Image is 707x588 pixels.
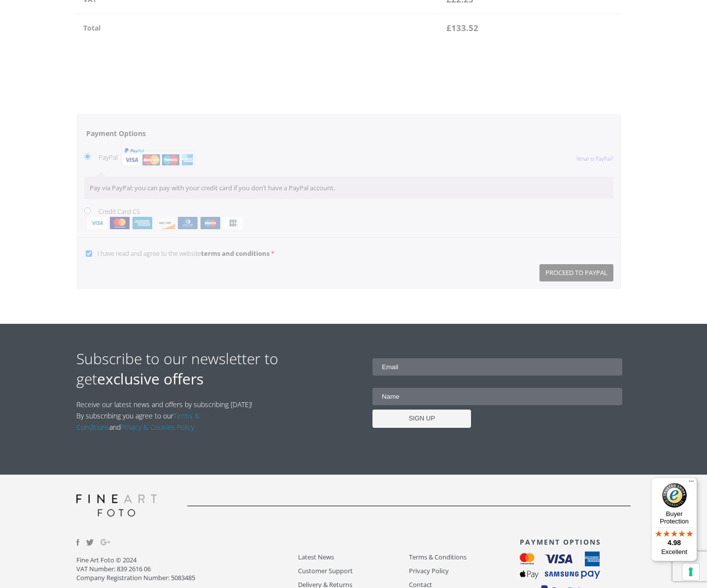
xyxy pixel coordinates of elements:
h3: PAYMENT OPTIONS [520,537,631,547]
button: Trusted Shops TrustmarkBuyer Protection4.98Excellent [651,478,697,561]
input: Name [372,388,622,405]
h2: Subscribe to our newsletter to get [76,348,354,389]
img: twitter.svg [86,539,94,546]
button: Menu [685,478,697,489]
span: 4.98 [668,539,681,547]
a: Terms & Conditions [409,552,520,563]
input: Email [372,358,622,376]
strong: exclusive offers [97,369,203,389]
img: facebook.svg [76,539,79,546]
p: Buyer Protection [651,510,697,525]
button: Your consent preferences for tracking technologies [682,563,699,580]
a: Privacy & Cookies Policy. [121,422,196,432]
img: logo-grey.svg [76,494,157,517]
img: Trusted Shops Trustmark [662,483,687,508]
p: Receive our latest news and offers by subscribing [DATE]! By subscribing you agree to our and [76,399,258,433]
a: Customer Support [298,565,409,577]
img: Google_Plus.svg [101,537,110,547]
a: Privacy Policy [409,565,520,577]
a: Latest News [298,552,409,563]
p: Excellent [651,548,697,556]
input: SIGN UP [372,410,471,428]
p: Fine Art Foto © 2024 VAT Number: 839 2616 06 Company Registration Number: 5083485 [76,555,298,582]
